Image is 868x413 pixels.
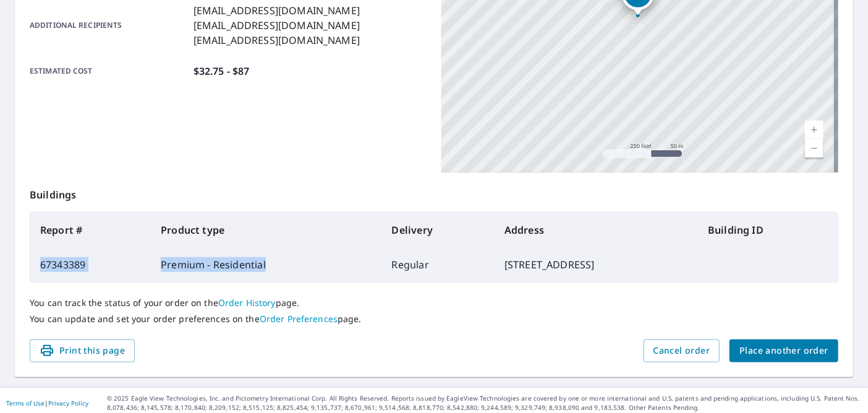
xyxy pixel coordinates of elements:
[805,139,823,158] a: Current Level 17, Zoom Out
[698,213,838,247] th: Building ID
[30,297,838,309] p: You can track the status of your order on the page.
[730,339,838,362] button: Place another order
[151,247,381,282] td: Premium - Residential
[382,247,495,282] td: Regular
[218,297,276,309] a: Order History
[30,313,838,325] p: You can update and set your order preferences on the page.
[644,339,720,362] button: Cancel order
[194,33,360,48] p: [EMAIL_ADDRESS][DOMAIN_NAME]
[805,121,823,139] a: Current Level 17, Zoom In
[653,343,710,359] span: Cancel order
[30,247,151,282] td: 67343389
[260,313,338,325] a: Order Preferences
[107,394,862,412] p: © 2025 Eagle View Technologies, Inc. and Pictometry International Corp. All Rights Reserved. Repo...
[30,172,838,212] p: Buildings
[30,339,135,362] button: Print this page
[30,3,189,48] p: Additional recipients
[151,213,381,247] th: Product type
[495,213,698,247] th: Address
[40,343,125,359] span: Print this page
[30,213,151,247] th: Report #
[30,64,189,79] p: Estimated cost
[6,399,45,407] a: Terms of Use
[6,399,88,407] p: |
[382,213,495,247] th: Delivery
[194,18,360,33] p: [EMAIL_ADDRESS][DOMAIN_NAME]
[194,3,360,18] p: [EMAIL_ADDRESS][DOMAIN_NAME]
[495,247,698,282] td: [STREET_ADDRESS]
[48,399,88,407] a: Privacy Policy
[739,343,828,359] span: Place another order
[194,64,250,79] p: $32.75 - $87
